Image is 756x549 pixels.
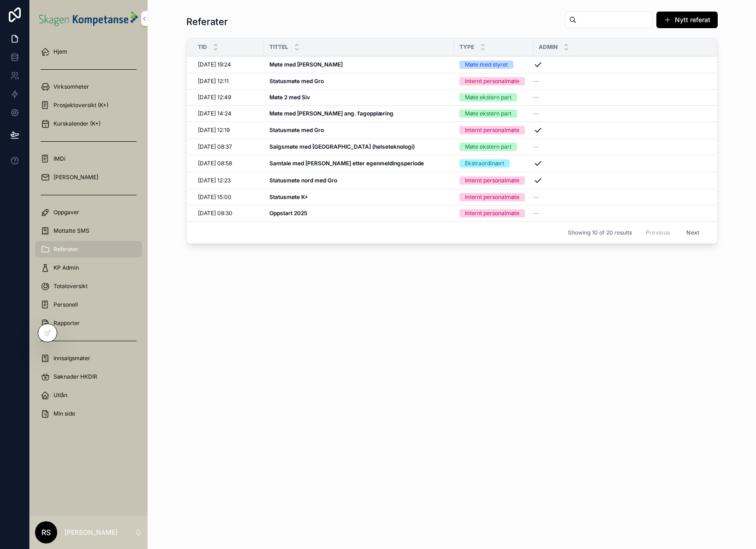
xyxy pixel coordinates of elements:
a: [DATE] 12:11 [198,78,258,85]
a: [DATE] 08:37 [198,143,258,151]
div: Internt personalmøte [465,77,519,85]
a: Statusmøte med Gro [269,78,448,85]
span: Tittel [269,43,288,51]
span: Tid [198,43,207,51]
span: Hjem [54,48,67,55]
a: [DATE] 12:23 [198,177,258,184]
strong: Møte 2 med Siv [269,94,310,101]
a: Referater [35,241,142,258]
span: -- [533,143,539,151]
a: -- [533,94,706,101]
a: Internt personalmøte [459,176,528,185]
div: Ekstraordinært [465,159,504,168]
a: Prosjektoversikt (K+) [35,97,142,114]
span: Utlån [54,392,67,399]
a: Internt personalmøte [459,209,528,217]
span: [DATE] 12:49 [198,94,231,101]
strong: Samtale med [PERSON_NAME] etter egenmeldingsperiode [269,160,424,167]
a: Utlån [35,387,142,404]
a: [DATE] 12:49 [198,94,258,101]
p: [PERSON_NAME] [65,528,118,537]
a: Statusmøte K+ [269,193,448,201]
a: -- [533,210,706,217]
span: RS [42,527,51,538]
span: [DATE] 19:24 [198,61,231,68]
a: [DATE] 08:30 [198,210,258,217]
strong: Møte med [PERSON_NAME] [269,61,343,68]
a: KP Admin [35,259,142,276]
span: [DATE] 12:23 [198,177,231,184]
a: Møte med [PERSON_NAME] ang. fagopplæring [269,110,448,117]
a: IMDi [35,151,142,167]
span: -- [533,110,539,117]
span: -- [533,78,539,85]
span: Min side [54,410,75,417]
a: Personell [35,296,142,313]
img: App logo [39,11,138,26]
strong: Møte med [PERSON_NAME] ang. fagopplæring [269,110,393,117]
span: [DATE] 08:58 [198,160,232,167]
a: [DATE] 15:00 [198,193,258,201]
span: Admin [539,43,558,51]
a: Virksomheter [35,78,142,95]
strong: Statusmøte med Gro [269,78,324,84]
a: [DATE] 19:24 [198,61,258,68]
span: Innsalgsmøter [54,355,90,362]
span: [DATE] 12:19 [198,127,230,134]
a: Internt personalmøte [459,77,528,85]
strong: Statusmøte K+ [269,193,308,200]
a: Min side [35,405,142,422]
a: Statusmøte med Gro [269,127,448,134]
a: Samtale med [PERSON_NAME] etter egenmeldingsperiode [269,160,448,167]
a: Oppgaver [35,204,142,221]
div: Internt personalmøte [465,193,519,201]
div: Møte ekstern part [465,93,512,102]
a: -- [533,78,706,85]
span: [DATE] 15:00 [198,193,232,201]
a: -- [533,193,706,201]
span: Rapporter [54,320,80,327]
span: Prosjektoversikt (K+) [54,102,108,109]
strong: Statusmøte nord med Gro [269,177,337,184]
span: Virksomheter [54,83,89,90]
a: Kurskalender (K+) [35,115,142,132]
h1: Referater [186,15,228,28]
strong: Salgsmøte med [GEOGRAPHIC_DATA] (helseteknologi) [269,143,415,150]
span: [PERSON_NAME] [54,174,98,181]
span: Søknader HKDIR [54,373,97,380]
button: Next [680,225,706,240]
span: [DATE] 14:24 [198,110,232,117]
a: [PERSON_NAME] [35,169,142,186]
span: Kurskalender (K+) [54,120,101,127]
a: Mottatte SMS [35,223,142,239]
span: IMDi [54,155,65,163]
span: Mottatte SMS [54,227,89,235]
a: Møte med [PERSON_NAME] [269,61,448,68]
a: [DATE] 14:24 [198,110,258,117]
span: Oppgaver [54,209,79,216]
a: Nytt referat [656,12,718,28]
div: Internt personalmøte [465,176,519,185]
a: Møte 2 med Siv [269,94,448,101]
a: [DATE] 08:58 [198,160,258,167]
a: Møte ekstern part [459,109,528,118]
span: -- [533,94,539,101]
div: Internt personalmøte [465,126,519,134]
a: Internt personalmøte [459,126,528,134]
div: scrollable content [30,37,148,434]
div: Møte ekstern part [465,109,512,118]
strong: Oppstart 2025 [269,210,307,217]
span: [DATE] 12:11 [198,78,229,85]
a: Møte ekstern part [459,143,528,151]
span: [DATE] 08:37 [198,143,232,151]
a: Rapporter [35,315,142,332]
a: [DATE] 12:19 [198,127,258,134]
span: KP Admin [54,264,79,271]
a: Internt personalmøte [459,193,528,201]
span: Totaloversikt [54,283,88,290]
a: Innsalgsmøter [35,350,142,367]
a: Totaloversikt [35,278,142,295]
a: -- [533,143,706,151]
span: Showing 10 of 20 results [568,229,632,236]
span: Personell [54,301,78,308]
